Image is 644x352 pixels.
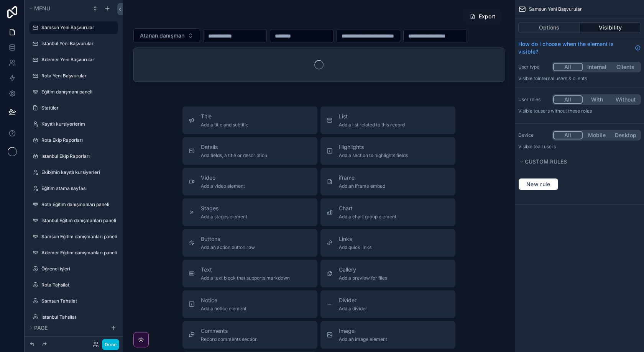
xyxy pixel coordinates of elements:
[201,266,290,273] span: Text
[525,158,567,165] span: Custom rules
[34,324,48,331] span: Page
[201,183,245,189] span: Add a video element
[41,250,117,256] label: Ademer Eğitim danışmanları paneli
[320,137,455,165] button: HighlightsAdd a section to highlights fields
[201,235,255,243] span: Buttons
[518,97,549,103] label: User roles
[553,95,583,104] button: All
[201,275,290,281] span: Add a text block that supports markdown
[41,89,113,95] label: Eğitim danışmanı paneli
[201,143,267,151] span: Details
[518,75,641,82] p: Visible to
[201,336,258,342] span: Record comments section
[102,339,119,350] button: Done
[518,22,580,33] button: Options
[41,234,117,240] label: Samsun Eğitim danışmanları paneli
[339,214,396,220] span: Add a chart group element
[28,3,87,14] button: Menu
[583,131,611,139] button: Mobile
[201,244,255,250] span: Add an action button row
[538,144,556,149] span: all users
[201,205,247,212] span: Stages
[201,113,248,120] span: Title
[201,327,258,335] span: Comments
[41,57,113,63] label: Ademer Yeni Başvurular
[41,105,113,111] label: Statüler
[339,275,387,281] span: Add a preview for files
[201,152,267,159] span: Add fields, a title or description
[182,229,317,257] button: ButtonsAdd an action button row
[580,22,641,33] button: Visibility
[518,64,549,70] label: User type
[201,296,246,304] span: Notice
[339,306,367,312] span: Add a divider
[41,169,113,175] label: Ekibimin kayıtlı kursiyerleri
[41,298,113,304] label: Samsun Tahsilat
[41,314,113,320] label: İstanbul Tahsilat
[41,25,113,31] label: Samsun Yeni Başvurular
[201,306,246,312] span: Add a notice element
[320,260,455,287] button: GalleryAdd a preview for files
[339,122,405,128] span: Add a list related to this record
[182,168,317,195] button: VideoAdd a video element
[41,153,113,159] label: İstanbul Ekip Raporları
[320,168,455,195] button: iframeAdd an iframe embed
[518,132,549,138] label: Device
[320,198,455,226] button: ChartAdd a chart group element
[518,144,641,150] p: Visible to
[518,40,632,56] span: How do I choose when the element is visible?
[518,108,641,114] p: Visible to
[41,41,113,47] label: İstanbul Yeni Başvurular
[538,75,587,81] span: Internal users & clients
[41,218,116,224] label: İstanbul Eğitim danışmanları paneli
[41,185,113,192] label: Eğitim atama sayfası
[611,63,640,71] button: Clients
[523,181,554,188] span: New rule
[553,131,583,139] button: All
[538,108,592,114] span: Users without these roles
[201,122,248,128] span: Add a title and subtitle
[41,137,113,143] label: Rota Ekip Raporları
[339,266,387,273] span: Gallery
[529,6,582,12] span: Samsun Yeni Başvurular
[320,321,455,349] button: ImageAdd an image element
[339,174,385,182] span: iframe
[41,121,113,127] label: Kayıtlı kursiyerlerim
[34,5,50,11] span: Menu
[201,174,245,182] span: Video
[339,235,371,243] span: Links
[41,282,113,288] label: Rota Tahsilat
[201,214,247,220] span: Add a stages element
[339,336,387,342] span: Add an image element
[182,137,317,165] button: DetailsAdd fields, a title or description
[41,73,113,79] label: Rota Yeni Başvurular
[339,244,371,250] span: Add quick links
[339,327,387,335] span: Image
[518,178,559,190] button: New rule
[339,152,408,159] span: Add a section to highlights fields
[339,296,367,304] span: Divider
[518,40,641,56] a: How do I choose when the element is visible?
[320,106,455,134] button: ListAdd a list related to this record
[41,201,113,208] label: Rota Eğitim danışmanları paneli
[41,266,113,272] a: Öğrenci işleri
[182,290,317,318] button: NoticeAdd a notice element
[583,63,611,71] button: Internal
[28,323,106,333] button: Page
[553,63,583,71] button: All
[320,290,455,318] button: DividerAdd a divider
